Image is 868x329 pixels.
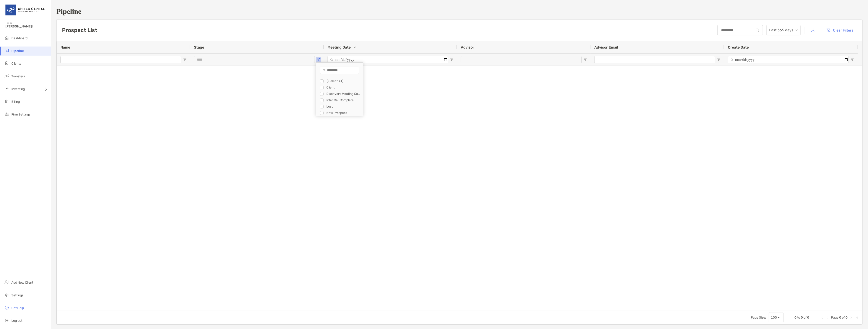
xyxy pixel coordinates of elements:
[56,7,863,16] h1: Pipeline
[194,45,204,49] span: Stage
[4,280,10,285] img: add_new_client icon
[801,316,803,319] span: 0
[326,79,360,83] div: (Select All)
[826,316,829,319] div: Previous Page
[4,318,10,323] img: logout icon
[728,45,749,49] span: Create Date
[851,58,854,61] button: Open Filter Menu
[326,105,360,108] div: Lost
[11,281,33,285] span: Add New Client
[11,293,23,297] span: Settings
[849,316,853,319] div: Next Page
[4,86,10,91] img: investing icon
[327,45,351,49] span: Meeting Date
[60,56,181,63] input: Name Filter Input
[11,62,21,66] span: Clients
[717,58,721,61] button: Open Filter Menu
[11,100,20,104] span: Billing
[5,2,45,18] img: United Capital Logo
[583,58,587,61] button: Open Filter Menu
[326,111,360,115] div: New Prospect
[804,316,806,319] span: of
[842,316,845,319] span: of
[316,62,363,116] div: Column Filter
[327,56,448,63] input: Meeting Date Filter Input
[594,56,715,63] input: Advisor Email Filter Input
[11,74,25,78] span: Transfers
[316,78,363,123] div: Filter List
[5,25,48,28] span: [PERSON_NAME]!
[794,316,796,319] span: 0
[4,73,10,79] img: transfers icon
[11,319,22,323] span: Log out
[855,316,858,319] div: Last Page
[820,316,824,319] div: First Page
[62,27,97,33] h3: Prospect List
[4,305,10,310] img: get-help icon
[11,113,30,116] span: Firm Settings
[4,99,10,104] img: billing icon
[728,56,849,63] input: Create Date Filter Input
[326,86,360,89] div: Client
[769,25,798,35] span: Last 365 days
[183,58,187,61] button: Open Filter Menu
[4,111,10,117] img: firm-settings icon
[846,316,848,319] span: 0
[11,87,25,91] span: Investing
[4,292,10,298] img: settings icon
[831,316,838,319] span: Page
[60,45,70,49] span: Name
[769,312,784,323] div: Page Size
[839,316,841,319] span: 0
[756,29,759,32] img: input icon
[320,67,359,74] input: Search filter values
[4,48,10,53] img: pipeline icon
[11,49,24,53] span: Pipeline
[326,92,360,96] div: Discovery Meeting Complete
[317,58,320,61] button: Open Filter Menu
[450,58,454,61] button: Open Filter Menu
[807,316,809,319] span: 0
[822,25,857,35] button: Clear Filters
[4,35,10,41] img: dashboard icon
[326,98,360,102] div: Intro Call Complete
[594,45,618,49] span: Advisor Email
[771,316,777,319] div: 100
[797,316,800,319] span: to
[11,36,27,40] span: Dashboard
[4,61,10,66] img: clients icon
[751,316,766,319] div: Page Size:
[11,306,24,310] span: Get Help
[461,45,474,49] span: Advisor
